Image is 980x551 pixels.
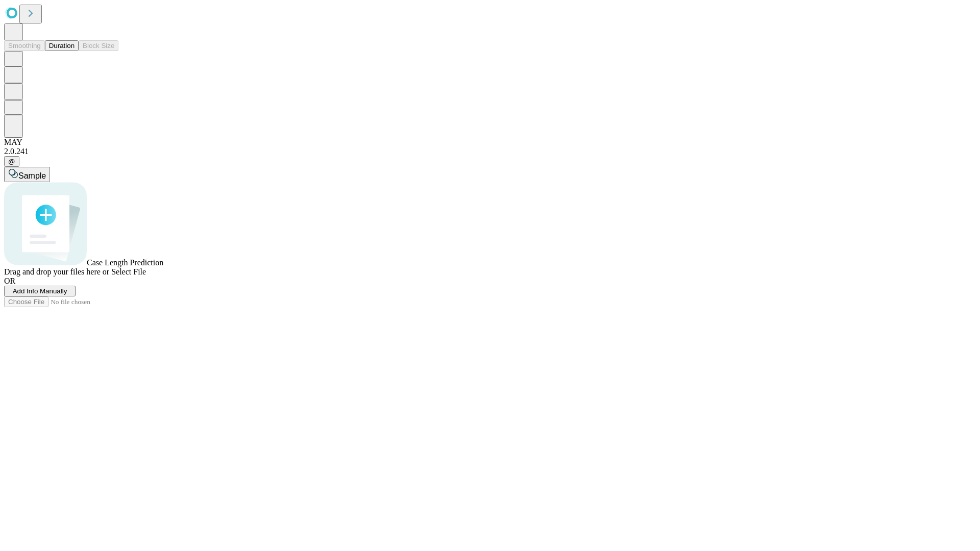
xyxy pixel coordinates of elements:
[4,138,976,147] div: MAY
[4,277,15,285] span: OR
[4,147,976,156] div: 2.0.241
[4,267,109,276] span: Drag and drop your files here or
[18,171,46,180] span: Sample
[79,40,118,51] button: Block Size
[4,286,76,296] button: Add Info Manually
[4,40,45,51] button: Smoothing
[13,287,67,295] span: Add Info Manually
[8,158,15,165] span: @
[111,267,146,276] span: Select File
[4,156,19,167] button: @
[4,167,50,182] button: Sample
[87,258,163,267] span: Case Length Prediction
[45,40,79,51] button: Duration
